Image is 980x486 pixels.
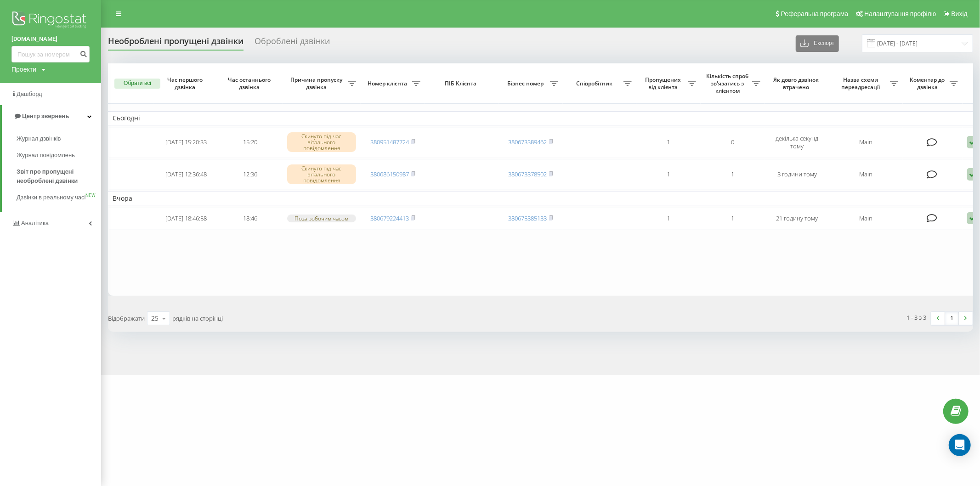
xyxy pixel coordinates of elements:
span: Час першого дзвінка [161,76,211,90]
span: Звіт про пропущені необроблені дзвінки [17,167,96,186]
td: 3 години тому [765,159,829,190]
td: декілька секунд тому [765,127,829,158]
span: Реферальна програма [781,10,849,17]
span: Кількість спроб зв'язатись з клієнтом [705,73,752,94]
td: 18:46 [218,207,283,230]
a: 1 [945,312,959,325]
span: Налаштування профілю [864,10,936,17]
span: Журнал повідомлень [17,151,75,160]
td: 1 [636,159,701,190]
img: Ringostat logo [11,9,90,32]
td: 15:20 [218,127,283,158]
span: Аналiтика [21,220,49,226]
a: 380679224413 [370,214,409,222]
span: Співробітник [567,80,623,87]
span: Час останнього дзвінка [226,76,275,90]
div: Скинуто під час вітального повідомлення [287,164,356,185]
span: Назва схеми переадресації [834,76,890,90]
span: Журнал дзвінків [17,134,61,143]
span: Центр звернень [22,113,69,119]
div: 1 - 3 з 3 [907,313,927,322]
td: 0 [701,127,765,158]
span: Номер клієнта [365,80,412,87]
span: Пропущених від клієнта [641,76,688,90]
span: Причина пропуску дзвінка [287,76,348,90]
a: Центр звернень [2,105,101,127]
a: 380951487724 [370,138,409,146]
span: Відображати [108,314,145,322]
td: 12:36 [218,159,283,190]
div: Open Intercom Messenger [949,434,971,456]
a: Дзвінки в реальному часіNEW [17,189,101,206]
a: Звіт про пропущені необроблені дзвінки [17,164,101,189]
div: Необроблені пропущені дзвінки [108,36,244,51]
button: Експорт [796,35,839,52]
div: 25 [151,314,159,323]
button: Обрати всі [114,79,160,89]
span: Дзвінки в реальному часі [17,193,85,202]
td: 21 годину тому [765,207,829,230]
input: Пошук за номером [11,46,90,62]
td: Main [829,159,903,190]
div: Поза робочим часом [287,215,356,222]
span: Як довго дзвінок втрачено [772,76,822,90]
a: 380686150987 [370,170,409,178]
span: Вихід [952,10,968,17]
div: Оброблені дзвінки [255,36,330,51]
a: 380673389462 [508,138,547,146]
a: 380673378502 [508,170,547,178]
div: Скинуто під час вітального повідомлення [287,132,356,153]
td: 1 [701,159,765,190]
td: 1 [701,207,765,230]
span: рядків на сторінці [172,314,223,322]
td: [DATE] 15:20:33 [154,127,218,158]
a: Журнал повідомлень [17,147,101,164]
div: Проекти [11,65,36,74]
td: [DATE] 12:36:48 [154,159,218,190]
span: Коментар до дзвінка [907,76,950,90]
td: 1 [636,207,701,230]
span: Бізнес номер [503,80,550,87]
span: ПІБ Клієнта [433,80,491,87]
td: 1 [636,127,701,158]
a: 380675385133 [508,214,547,222]
td: Main [829,127,903,158]
a: [DOMAIN_NAME] [11,34,90,44]
td: [DATE] 18:46:58 [154,207,218,230]
span: Дашборд [17,90,42,97]
a: Журнал дзвінків [17,130,101,147]
td: Main [829,207,903,230]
